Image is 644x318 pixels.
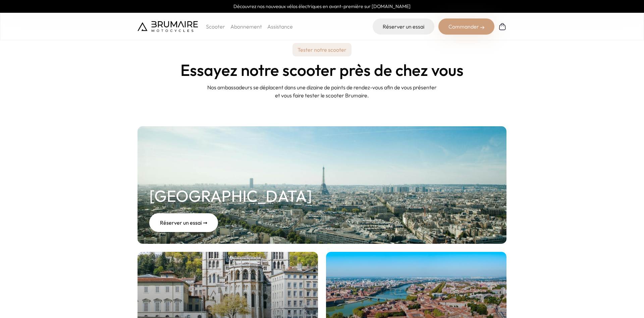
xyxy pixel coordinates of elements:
[138,21,198,32] img: Brumaire Motocycles
[480,26,484,30] img: right-arrow-2.png
[138,126,506,244] a: [GEOGRAPHIC_DATA] Réserver un essai ➞
[292,43,352,56] p: Tester notre scooter
[373,18,434,35] a: Réserver un essai
[498,22,506,31] img: Panier
[206,22,225,31] p: Scooter
[205,83,439,99] p: Nos ambassadeurs se déplacent dans une dizaine de points de rendez-vous afin de vous présenter et...
[438,18,494,35] div: Commander
[180,62,464,78] h1: Essayez notre scooter près de chez vous
[149,213,218,232] div: Réserver un essai ➞
[267,23,293,30] a: Assistance
[230,23,262,30] a: Abonnement
[149,184,312,208] h2: [GEOGRAPHIC_DATA]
